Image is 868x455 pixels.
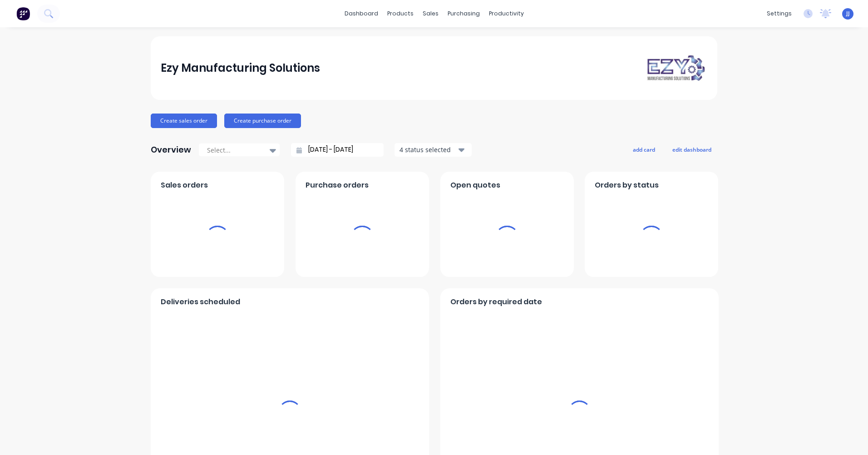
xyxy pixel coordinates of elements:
button: Create sales order [151,114,217,128]
div: 4 status selected [399,145,457,154]
button: Create purchase order [224,114,301,128]
button: edit dashboard [666,143,717,155]
div: products [383,7,418,20]
button: 4 status selected [395,143,472,157]
button: add card [627,143,661,155]
div: sales [418,7,443,20]
span: Open quotes [450,180,500,191]
span: Orders by status [595,180,659,191]
div: Ezy Manufacturing Solutions [161,59,320,77]
div: Overview [151,141,191,159]
span: Deliveries scheduled [161,297,240,307]
span: JJ [846,10,850,18]
a: dashboard [340,7,383,20]
span: Sales orders [161,180,208,191]
img: Factory [16,7,30,20]
img: Ezy Manufacturing Solutions [644,53,707,83]
span: Orders by required date [450,297,542,307]
div: settings [762,7,796,20]
span: Purchase orders [306,180,369,191]
div: productivity [484,7,528,20]
div: purchasing [443,7,484,20]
